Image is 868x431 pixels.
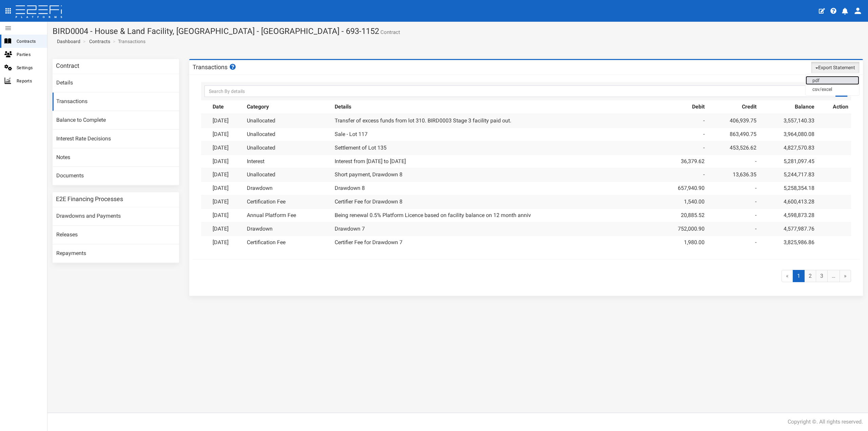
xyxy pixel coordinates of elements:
h3: Contract [56,63,79,69]
a: Settlement of Lot 135 [335,144,387,151]
a: Balance to Complete [53,111,179,130]
a: Details [53,74,179,92]
a: … [827,270,840,282]
td: 1,540.00 [656,195,707,209]
span: Dashboard [54,39,80,44]
td: 3,557,140.33 [759,114,817,128]
td: 4,577,987.76 [759,222,817,236]
h3: Transactions [193,64,237,70]
td: - [707,222,759,236]
td: 36,379.62 [656,155,707,168]
td: Drawdown [244,222,332,236]
td: - [707,182,759,195]
button: Export Statement [811,62,860,73]
td: 4,600,413.28 [759,195,817,209]
a: Interest from [DATE] to [DATE] [335,158,406,164]
a: [DATE] [213,212,229,218]
th: Action [817,100,851,114]
td: Certification Fee [244,236,332,249]
td: 5,281,097.45 [759,155,817,168]
span: Reports [17,77,42,85]
td: - [656,128,707,141]
a: Notes [53,149,179,167]
th: Date [210,100,244,114]
a: Releases [53,226,179,244]
a: pdf [806,76,859,85]
a: Transfer of excess funds from lot 310. BIRD0003 Stage 3 facility paid out. [335,117,511,124]
h3: E2E Financing Processes [56,196,123,202]
a: Drawdown 8 [335,185,365,191]
a: [DATE] [213,117,229,124]
td: Drawdown [244,182,332,195]
a: Repayments [53,244,179,263]
td: - [707,209,759,222]
th: Credit [707,100,759,114]
h1: BIRD0004 - House & Land Facility, [GEOGRAPHIC_DATA] - [GEOGRAPHIC_DATA] - 693-1152 [53,27,863,36]
input: Search By details [204,85,848,97]
a: [DATE] [213,158,229,164]
td: Unallocated [244,168,332,182]
a: [DATE] [213,239,229,246]
td: - [707,195,759,209]
td: Interest [244,155,332,168]
th: Balance [759,100,817,114]
a: Certifier Fee for Drawdown 7 [335,239,402,246]
span: Settings [17,64,42,72]
td: 657,940.90 [656,182,707,195]
a: csv/excel [806,85,859,94]
td: - [707,155,759,168]
td: - [707,236,759,249]
a: Contracts [89,38,110,45]
td: Unallocated [244,114,332,128]
a: Certifier Fee for Drawdown 8 [335,198,402,205]
td: 453,526.62 [707,141,759,155]
td: - [656,114,707,128]
a: Interest Rate Decisions [53,130,179,148]
small: Contract [379,30,400,35]
li: Transactions [111,38,145,45]
th: Debit [656,100,707,114]
td: 20,885.52 [656,209,707,222]
a: [DATE] [213,185,229,191]
td: 1,980.00 [656,236,707,249]
a: Documents [53,167,179,185]
td: 406,939.75 [707,114,759,128]
td: Annual Platform Fee [244,209,332,222]
span: 1 [793,270,805,282]
a: [DATE] [213,226,229,232]
span: « [782,270,793,282]
span: Contracts [17,37,42,45]
a: Drawdowns and Payments [53,207,179,226]
td: 752,000.90 [656,222,707,236]
td: 5,258,354.18 [759,182,817,195]
th: Details [332,100,656,114]
a: 3 [816,270,828,282]
a: [DATE] [213,131,229,137]
a: Sale - Lot 117 [335,131,368,137]
th: Category [244,100,332,114]
td: Unallocated [244,128,332,141]
a: » [840,270,851,282]
a: Transactions [53,93,179,111]
div: Copyright ©. All rights reserved. [788,418,863,426]
a: Dashboard [54,38,80,45]
td: 5,244,717.83 [759,168,817,182]
a: [DATE] [213,198,229,205]
a: Being renewal 0.5% Platform Licence based on facility balance on 12 month anniv [335,212,531,218]
td: - [656,168,707,182]
td: - [656,141,707,155]
td: 3,825,986.86 [759,236,817,249]
span: Parties [17,51,42,58]
a: [DATE] [213,171,229,178]
a: Short payment, Drawdown 8 [335,171,402,178]
td: 863,490.75 [707,128,759,141]
a: [DATE] [213,144,229,151]
td: Unallocated [244,141,332,155]
td: 4,598,873.28 [759,209,817,222]
td: 4,827,570.83 [759,141,817,155]
td: Certification Fee [244,195,332,209]
a: 2 [804,270,816,282]
td: 13,636.35 [707,168,759,182]
a: Drawdown 7 [335,226,365,232]
td: 3,964,080.08 [759,128,817,141]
